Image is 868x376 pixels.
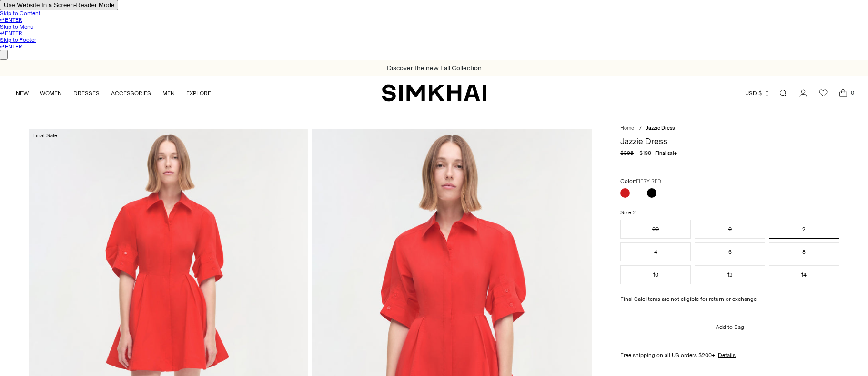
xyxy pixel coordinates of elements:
a: WOMEN [40,83,62,104]
button: 14 [769,265,839,284]
h1: Jazzie Dress [620,137,839,145]
nav: breadcrumbs [620,125,839,131]
strong: Final Sale items are not eligible for return or exchange. [620,296,758,302]
span: FIERY RED [636,178,661,184]
span: Add to Bag [716,324,744,330]
a: ACCESSORIES [111,83,151,104]
span: $198 [639,150,651,156]
button: 10 [620,265,691,284]
a: EXPLORE [186,83,211,104]
button: USD $ [745,83,770,104]
span: Jazzie Dress [646,125,675,131]
a: Wishlist [814,84,833,103]
a: Details [718,352,736,358]
a: MEN [162,83,175,104]
div: Free shipping on all US orders $200+ [620,352,839,358]
button: 12 [695,265,765,284]
label: Color: [620,178,661,184]
a: Open search modal [774,84,793,103]
button: 6 [695,242,765,261]
button: 4 [620,242,691,261]
span: 0 [848,88,857,97]
a: Open cart modal [834,84,853,103]
s: $395 [620,150,634,156]
a: Home [620,125,634,131]
a: DRESSES [73,83,100,104]
button: 8 [769,242,839,261]
button: 00 [620,220,691,239]
div: / [639,125,642,131]
button: 2 [769,220,839,239]
span: 2 [633,210,636,216]
a: NEW [16,83,29,104]
a: SIMKHAI [382,84,486,102]
a: Go to the account page [794,84,813,103]
button: Add to Bag [620,316,839,338]
a: Discover the new Fall Collection [387,64,482,72]
button: 0 [695,220,765,239]
label: Size: [620,209,636,216]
